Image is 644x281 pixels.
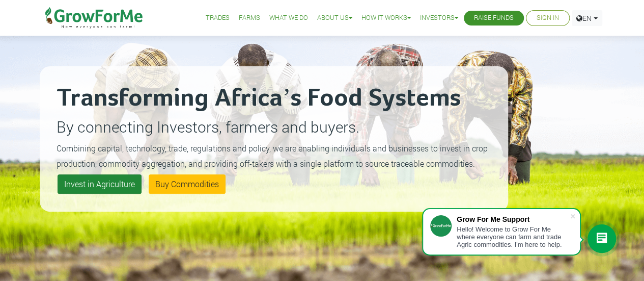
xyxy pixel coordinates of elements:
a: About Us [317,13,352,23]
a: Investors [420,13,458,23]
a: What We Do [269,13,308,23]
a: Raise Funds [474,13,514,23]
a: Sign In [537,13,559,23]
a: How it Works [361,13,411,23]
small: Combining capital, technology, trade, regulations and policy, we are enabling individuals and bus... [57,143,488,169]
h2: Transforming Africa’s Food Systems [57,83,491,114]
a: Invest in Agriculture [58,174,142,194]
a: Buy Commodities [149,174,226,194]
p: By connecting Investors, farmers and buyers. [57,115,491,138]
div: Hello! Welcome to Grow For Me where everyone can farm and trade Agric commodities. I'm here to help. [457,225,570,248]
a: Farms [239,13,260,23]
a: Trades [206,13,230,23]
div: Grow For Me Support [457,215,570,223]
a: EN [572,10,602,26]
